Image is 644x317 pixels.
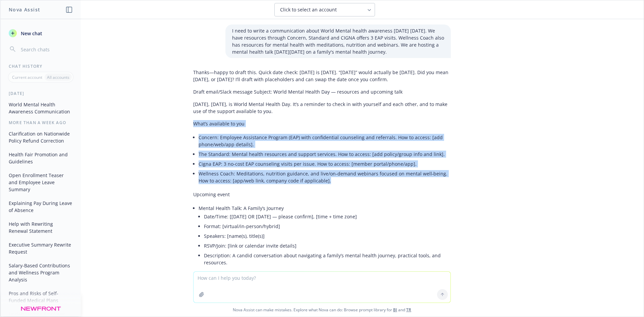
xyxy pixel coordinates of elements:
[193,120,451,127] p: What’s available to you
[232,27,444,55] p: I need to write a communication about World Mental health awareness [DATE] [DATE]. We have resour...
[193,101,451,115] p: [DATE], [DATE], is World Mental Health Day. It’s a reminder to check in with yourself and each ot...
[199,149,451,159] li: The Standard: Mental health resources and support services. How to access: [add policy/group info...
[6,149,75,167] button: Health Fair Promotion and Guidelines
[47,74,69,80] p: All accounts
[280,6,337,13] span: Click to select an account
[6,260,75,285] button: Salary-Based Contributions and Wellness Program Analysis
[6,218,75,236] button: Help with Rewriting Renewal Statement
[6,198,75,216] button: Explaining Pay During Leave of Absence
[193,69,451,83] p: Thanks—happy to draft this. Quick date check: [DATE] is [DATE]. “[DATE]” would actually be [DATE]...
[1,63,81,69] div: Chat History
[199,203,451,269] li: Mental Health Talk: A Family’s Journey
[6,27,75,39] button: New chat
[6,239,75,257] button: Executive Summary Rewrite Request
[6,288,75,306] button: Pros and Risks of Self-Funded Medical Plans
[199,159,451,169] li: Cigna EAP: 3 no-cost EAP counseling visits per issue. How to access: [member portal/phone/app].
[406,307,411,313] a: TR
[19,45,73,54] input: Search chats
[6,99,75,117] button: World Mental Health Awareness Communication
[204,241,451,251] li: RSVP/Join: [link or calendar invite details]
[193,191,451,198] p: Upcoming event
[274,3,375,16] button: Click to select an account
[393,307,397,313] a: BI
[204,251,451,267] li: Description: A candid conversation about navigating a family’s mental health journey, practical t...
[6,128,75,146] button: Clarification on Nationwide Policy Refund Correction
[3,303,641,317] span: Nova Assist can make mistakes. Explore what Nova can do: Browse prompt library for and
[19,30,42,37] span: New chat
[1,91,81,96] div: [DATE]
[204,231,451,241] li: Speakers: [name(s), title(s)]
[204,212,451,221] li: Date/Time: [[DATE] OR [DATE] — please confirm], [time + time zone]
[12,74,42,80] p: Current account
[193,88,451,95] p: Draft email/Slack message Subject: World Mental Health Day — resources and upcoming talk
[6,170,75,195] button: Open Enrollment Teaser and Employee Leave Summary
[9,6,40,13] h1: Nova Assist
[199,169,451,186] li: Wellness Coach: Meditations, nutrition guidance, and live/on‑demand webinars focused on mental we...
[199,133,451,149] li: Concern: Employee Assistance Program (EAP) with confidential counseling and referrals. How to acc...
[1,120,81,125] div: More than a week ago
[204,221,451,231] li: Format: [virtual/in‑person/hybrid]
